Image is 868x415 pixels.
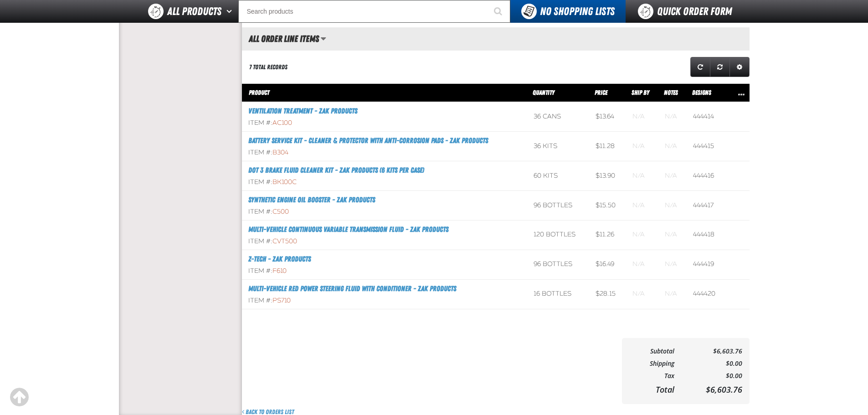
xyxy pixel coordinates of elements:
[658,191,687,220] td: Blank
[589,102,626,132] td: $13.64
[629,370,675,382] td: Tax
[533,89,555,96] span: Quantity
[687,191,726,220] td: 444417
[687,250,726,279] td: 444419
[589,279,626,309] td: $28.15
[727,84,750,102] th: Row actions
[167,3,221,20] span: All Products
[626,132,658,161] td: Blank
[248,225,448,234] a: Multi-Vehicle Continuous Variable Transmission Fluid - ZAK Products
[674,358,742,370] td: $0.00
[632,89,649,96] span: Ship By
[248,166,424,174] a: DOT 3 Brake Fluid Cleaner Kit - ZAK Products (6 Kits per Case)
[626,161,658,191] td: Blank
[710,57,730,77] a: Reset grid action
[692,89,711,96] span: Designs
[248,119,521,128] div: Item #:
[248,255,311,263] a: Z-Tech - ZAK Products
[527,102,589,132] td: 36 cans
[658,102,687,132] td: Blank
[272,297,291,304] span: PS710
[248,107,357,115] a: Ventilation Treatment - ZAK Products
[690,57,710,77] a: Refresh grid action
[658,279,687,309] td: Blank
[687,102,726,132] td: 444414
[687,161,726,191] td: 444416
[249,63,288,72] div: 7 total records
[248,178,521,187] div: Item #:
[248,284,456,293] a: Multi-Vehicle Red Power Steering Fluid with Conditioner - ZAK Products
[658,250,687,279] td: Blank
[658,220,687,250] td: Blank
[248,136,488,145] a: Battery Service Kit - Cleaner & Protector with Anti-Corrosion Pads - ZAK Products
[706,384,742,395] span: $6,603.76
[658,161,687,191] td: Blank
[589,220,626,250] td: $11.26
[589,250,626,279] td: $16.49
[527,161,589,191] td: 60 kits
[626,279,658,309] td: Blank
[729,57,750,77] a: Expand or Collapse Grid Settings
[540,5,615,18] span: No Shopping Lists
[527,279,589,309] td: 16 bottles
[272,208,289,215] span: C500
[272,267,287,275] span: F610
[527,132,589,161] td: 36 kits
[687,279,726,309] td: 444420
[272,119,292,127] span: AC100
[272,178,297,186] span: BK100C
[248,208,521,216] div: Item #:
[626,102,658,132] td: Blank
[595,89,607,96] span: Price
[527,220,589,250] td: 120 bottles
[249,89,269,96] span: Product
[320,31,326,46] button: Manage grid views. Current view is All Order Line Items
[248,267,521,276] div: Item #:
[272,149,288,156] span: B304
[629,345,675,358] td: Subtotal
[674,345,742,358] td: $6,603.76
[687,132,726,161] td: 444415
[626,250,658,279] td: Blank
[527,250,589,279] td: 96 bottles
[629,382,675,397] td: Total
[589,191,626,220] td: $15.50
[248,195,375,204] a: Synthetic Engine Oil Booster - ZAK Products
[589,132,626,161] td: $11.28
[242,34,319,44] h2: All Order Line Items
[687,220,726,250] td: 444418
[674,370,742,382] td: $0.00
[248,297,521,305] div: Item #:
[626,220,658,250] td: Blank
[658,132,687,161] td: Blank
[248,149,521,157] div: Item #:
[589,161,626,191] td: $13.90
[527,191,589,220] td: 96 bottles
[9,387,29,407] div: Scroll to the top
[629,358,675,370] td: Shipping
[248,237,521,246] div: Item #:
[664,89,678,96] span: Notes
[272,237,297,245] span: CVT500
[626,191,658,220] td: Blank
